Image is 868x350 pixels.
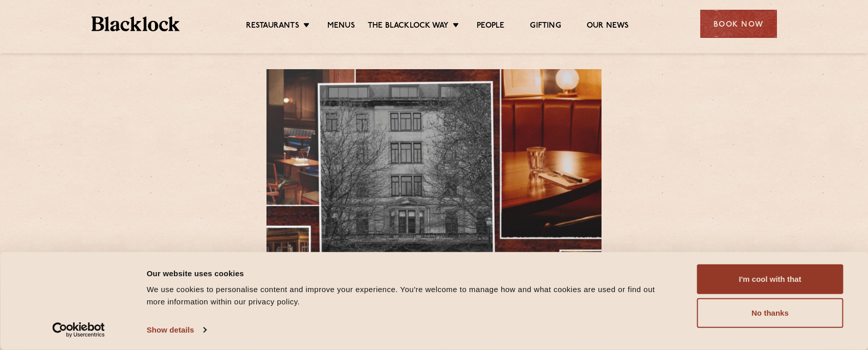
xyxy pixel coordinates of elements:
[700,10,777,38] div: Book Now
[697,298,843,328] button: No thanks
[587,21,629,32] a: Our News
[246,21,299,32] a: Restaurants
[147,267,674,279] div: Our website uses cookies
[327,21,355,32] a: Menus
[147,283,674,308] div: We use cookies to personalise content and improve your experience. You're welcome to manage how a...
[92,16,180,31] img: BL_Textured_Logo-footer-cropped.svg
[697,264,843,294] button: I'm cool with that
[530,21,561,32] a: Gifting
[477,21,504,32] a: People
[34,322,123,338] a: Usercentrics Cookiebot - opens in a new window
[368,21,449,32] a: The Blacklock Way
[147,322,206,338] a: Show details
